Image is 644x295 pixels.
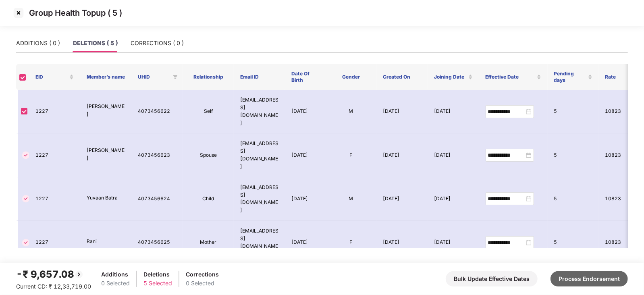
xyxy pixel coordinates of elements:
td: 5 [548,221,599,264]
span: EID [35,74,68,80]
td: [DATE] [285,177,325,221]
img: svg+xml;base64,PHN2ZyBpZD0iQmFjay0yMHgyMCIgeG1sbnM9Imh0dHA6Ly93d3cudzMub3JnLzIwMDAvc3ZnIiB3aWR0aD... [74,270,84,279]
td: 4073456624 [131,177,183,221]
td: [DATE] [428,90,479,133]
div: 0 Selected [101,279,130,288]
th: Date Of Birth [285,64,325,90]
td: M [325,90,376,133]
td: [DATE] [376,177,428,221]
div: -₹ 9,657.08 [16,267,91,282]
button: Process Endorsement [551,271,628,287]
th: EID [29,64,80,90]
th: Joining Date [428,64,479,90]
div: ADDITIONS ( 0 ) [16,39,60,48]
span: UHID [138,74,170,80]
span: Pending days [554,71,586,83]
span: filter [173,75,178,79]
span: Current CD: ₹ 12,33,719.00 [16,283,91,290]
td: [DATE] [285,133,325,177]
td: [EMAIL_ADDRESS][DOMAIN_NAME] [234,221,285,264]
img: svg+xml;base64,PHN2ZyBpZD0iVGljay0zMngzMiIgeG1sbnM9Imh0dHA6Ly93d3cudzMub3JnLzIwMDAvc3ZnIiB3aWR0aD... [21,194,31,204]
td: [DATE] [428,221,479,264]
td: [EMAIL_ADDRESS][DOMAIN_NAME] [234,90,285,133]
td: Mother [183,221,234,264]
img: svg+xml;base64,PHN2ZyBpZD0iVGljay0zMngzMiIgeG1sbnM9Imh0dHA6Ly93d3cudzMub3JnLzIwMDAvc3ZnIiB3aWR0aD... [21,238,31,247]
div: 5 Selected [143,279,172,288]
td: 1227 [29,177,80,221]
th: Relationship [183,64,234,90]
p: Group Health Topup ( 5 ) [29,8,122,18]
td: 5 [548,90,599,133]
td: 1227 [29,221,80,264]
div: Additions [101,270,130,279]
div: CORRECTIONS ( 0 ) [131,39,184,48]
p: Rani [87,238,125,245]
p: [PERSON_NAME] [87,103,125,118]
div: DELETIONS ( 5 ) [73,39,118,48]
td: [DATE] [428,177,479,221]
th: Gender [325,64,376,90]
td: 4073456625 [131,221,183,264]
img: svg+xml;base64,PHN2ZyBpZD0iVGljay0zMngzMiIgeG1sbnM9Imh0dHA6Ly93d3cudzMub3JnLzIwMDAvc3ZnIiB3aWR0aD... [21,150,31,160]
p: [PERSON_NAME] [87,147,125,162]
td: Child [183,177,234,221]
span: Joining Date [434,74,467,80]
td: M [325,177,376,221]
td: [DATE] [285,221,325,264]
td: [DATE] [285,90,325,133]
th: Email ID [234,64,285,90]
td: 1227 [29,133,80,177]
td: 1227 [29,90,80,133]
td: [DATE] [376,221,428,264]
td: 5 [548,177,599,221]
td: 4073456623 [131,133,183,177]
span: filter [171,72,179,82]
td: 5 [548,133,599,177]
div: Corrections [186,270,219,279]
div: 0 Selected [186,279,219,288]
th: Effective Date [479,64,548,90]
th: Pending days [548,64,599,90]
th: Member’s name [80,64,131,90]
div: Deletions [143,270,172,279]
p: Yuvaan Batra [87,194,125,202]
td: [DATE] [376,90,428,133]
img: svg+xml;base64,PHN2ZyBpZD0iQ3Jvc3MtMzJ4MzIiIHhtbG5zPSJodHRwOi8vd3d3LnczLm9yZy8yMDAwL3N2ZyIgd2lkdG... [12,6,25,19]
td: [EMAIL_ADDRESS][DOMAIN_NAME] [234,133,285,177]
td: F [325,133,376,177]
span: Effective Date [486,74,535,80]
td: F [325,221,376,264]
td: Self [183,90,234,133]
td: Spouse [183,133,234,177]
td: [DATE] [376,133,428,177]
button: Bulk Update Effective Dates [446,271,538,287]
td: [DATE] [428,133,479,177]
th: Created On [376,64,428,90]
td: 4073456622 [131,90,183,133]
td: [EMAIL_ADDRESS][DOMAIN_NAME] [234,177,285,221]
